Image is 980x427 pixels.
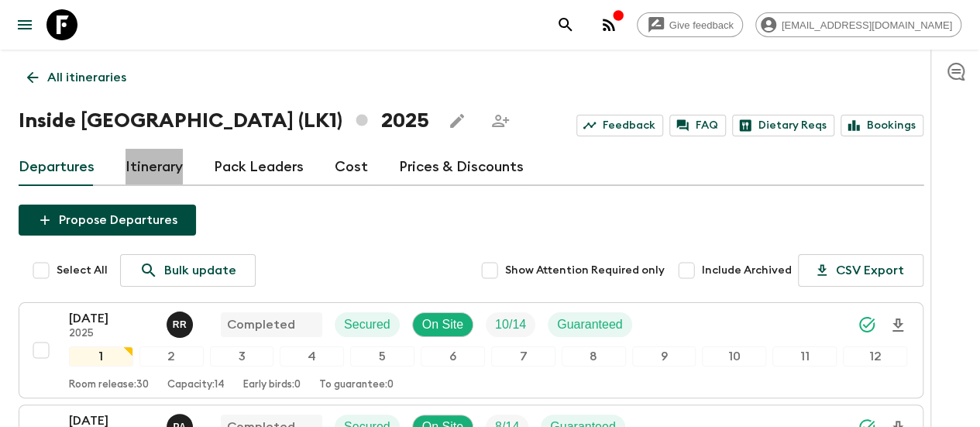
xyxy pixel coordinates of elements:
h1: Inside [GEOGRAPHIC_DATA] (LK1) 2025 [19,105,429,136]
span: Give feedback [661,19,742,31]
button: CSV Export [798,254,923,287]
a: Bulk update [120,254,256,287]
div: 5 [350,346,414,367]
svg: Download Onboarding [889,316,907,335]
p: Completed [227,315,295,334]
p: Guaranteed [557,315,623,334]
a: FAQ [669,115,726,136]
a: Bookings [841,115,923,136]
div: Trip Fill [486,312,535,337]
button: Edit this itinerary [442,105,473,136]
div: [EMAIL_ADDRESS][DOMAIN_NAME] [755,12,961,37]
p: Room release: 30 [69,379,149,391]
div: 10 [702,346,766,367]
p: 2025 [69,328,154,340]
a: Pack Leaders [214,149,304,186]
a: Cost [335,149,368,186]
div: 7 [491,346,555,367]
span: Select All [57,263,108,278]
a: Prices & Discounts [399,149,524,186]
div: On Site [412,312,473,337]
span: Show Attention Required only [505,263,665,278]
div: 2 [139,346,204,367]
p: Secured [344,315,390,334]
div: 9 [632,346,696,367]
p: On Site [422,315,463,334]
a: Departures [19,149,95,186]
div: 1 [69,346,133,367]
span: [EMAIL_ADDRESS][DOMAIN_NAME] [773,19,961,31]
button: Propose Departures [19,205,196,236]
p: [DATE] [69,309,154,328]
a: All itineraries [19,62,135,93]
div: Secured [335,312,400,337]
button: menu [9,9,40,40]
p: Bulk update [164,261,236,280]
a: Feedback [576,115,663,136]
a: Give feedback [637,12,743,37]
button: [DATE]2025Ramli Raban CompletedSecuredOn SiteTrip FillGuaranteed123456789101112Room release:30Cap... [19,302,923,398]
a: Itinerary [126,149,183,186]
div: 4 [280,346,344,367]
p: All itineraries [47,68,126,87]
span: Share this itinerary [485,105,516,136]
p: To guarantee: 0 [319,379,394,391]
svg: Synced Successfully [858,315,876,334]
span: Ramli Raban [167,316,196,329]
div: 3 [210,346,274,367]
span: Include Archived [702,263,792,278]
button: search adventures [550,9,581,40]
div: 8 [562,346,626,367]
div: 6 [421,346,485,367]
a: Dietary Reqs [732,115,834,136]
p: 10 / 14 [495,315,526,334]
p: Early birds: 0 [243,379,301,391]
div: 12 [843,346,907,367]
p: Capacity: 14 [167,379,225,391]
div: 11 [772,346,837,367]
